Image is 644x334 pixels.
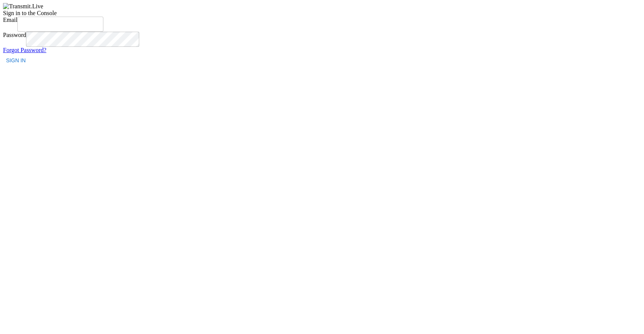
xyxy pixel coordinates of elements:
button: Sign In [3,54,29,68]
label: Password [3,32,26,38]
div: Sign in to the Console [3,10,641,17]
img: Transmit.Live [3,3,43,10]
label: Email [3,17,17,23]
a: Forgot Password? [3,47,46,53]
